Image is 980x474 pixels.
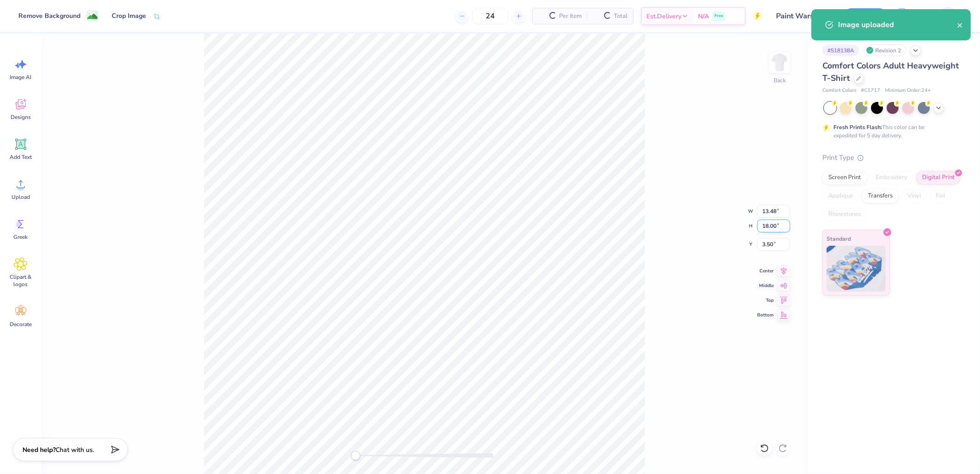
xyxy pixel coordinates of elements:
[112,11,146,21] div: Crop Image
[838,19,957,30] div: Image uploaded
[714,13,723,19] span: Free
[614,11,628,21] span: Total
[822,60,959,84] span: Comfort Colors Adult Heavyweight T-Shirt
[18,11,80,21] div: Remove Background
[916,171,961,185] div: Digital Print
[757,267,774,275] span: Center
[827,246,886,292] img: Standard
[23,446,56,454] strong: Need help?
[646,11,681,21] span: Est. Delivery
[559,11,582,21] span: Per Item
[11,113,31,121] span: Designs
[698,11,709,21] span: N/A
[833,123,946,140] div: This color can be expedited for 5 day delivery.
[957,19,963,30] button: close
[10,153,32,161] span: Add Text
[861,87,880,95] span: # C1717
[885,87,931,95] span: Minimum Order: 24 +
[6,273,36,288] span: Clipart & logos
[757,282,774,289] span: Middle
[939,7,957,25] img: Michael Galon
[770,53,789,72] img: Back
[864,45,906,56] div: Revision 2
[10,73,32,81] span: Image AI
[757,311,774,319] span: Bottom
[774,76,786,85] div: Back
[822,208,867,221] div: Rhinestones
[833,124,882,131] strong: Fresh Prints Flash:
[822,189,859,203] div: Applique
[901,189,927,203] div: Vinyl
[822,171,867,185] div: Screen Print
[862,189,899,203] div: Transfers
[14,233,28,241] span: Greek
[769,7,837,25] input: Untitled Design
[930,189,952,203] div: Foil
[472,8,508,24] input: – –
[922,7,962,25] a: MG
[757,297,774,304] span: Top
[822,45,859,56] div: # 518138A
[822,87,856,95] span: Comfort Colors
[827,234,851,243] span: Standard
[351,451,360,460] div: Accessibility label
[822,152,962,163] div: Print Type
[11,193,30,201] span: Upload
[10,321,32,328] span: Decorate
[56,446,94,454] span: Chat with us.
[870,171,913,185] div: Embroidery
